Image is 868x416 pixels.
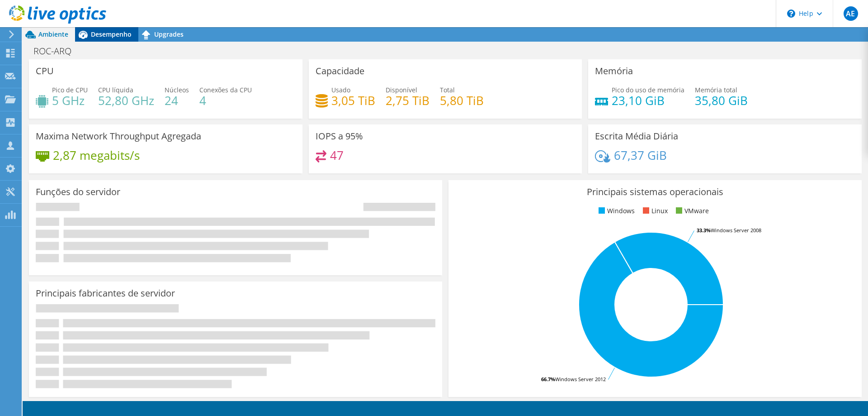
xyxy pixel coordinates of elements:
h3: Principais fabricantes de servidor [36,288,175,298]
span: Disponível [386,86,417,94]
span: Desempenho [91,30,132,38]
h4: 24 [165,96,189,105]
tspan: Windows Server 2008 [711,227,761,234]
h3: Capacidade [316,66,364,76]
h3: CPU [36,66,54,76]
h4: 3,05 TiB [331,96,375,105]
span: Usado [331,86,350,94]
span: Memória total [695,86,737,94]
span: Pico do uso de memória [612,86,684,94]
span: Total [440,86,455,94]
h4: 52,80 GHz [98,96,154,105]
h4: 2,87 megabits/s [53,150,140,160]
tspan: Windows Server 2012 [555,376,606,383]
h3: IOPS a 95% [316,131,363,141]
h4: 5,80 TiB [440,96,484,105]
span: AE [844,6,858,21]
span: Upgrades [154,30,184,38]
h3: Escrita Média Diária [595,131,678,141]
tspan: 66.7% [541,376,555,383]
h3: Funções do servidor [36,187,120,197]
h4: 23,10 GiB [612,96,684,105]
h1: ROC-ARQ [29,46,85,56]
li: Linux [641,206,668,216]
h3: Principais sistemas operacionais [455,187,855,197]
li: Windows [596,206,635,216]
h4: 5 GHz [52,96,88,105]
h4: 47 [330,150,344,160]
span: CPU líquida [98,86,133,94]
h3: Maxima Network Throughput Agregada [36,131,201,141]
span: Núcleos [165,86,189,94]
h4: 67,37 GiB [614,150,667,160]
tspan: 33.3% [697,227,711,234]
h3: Memória [595,66,633,76]
li: VMware [674,206,709,216]
span: Ambiente [38,30,68,38]
span: Pico de CPU [52,86,88,94]
span: Conexões da CPU [199,86,252,94]
svg: \n [787,10,795,18]
h4: 35,80 GiB [695,96,748,105]
h4: 4 [199,96,252,105]
h4: 2,75 TiB [386,96,429,105]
